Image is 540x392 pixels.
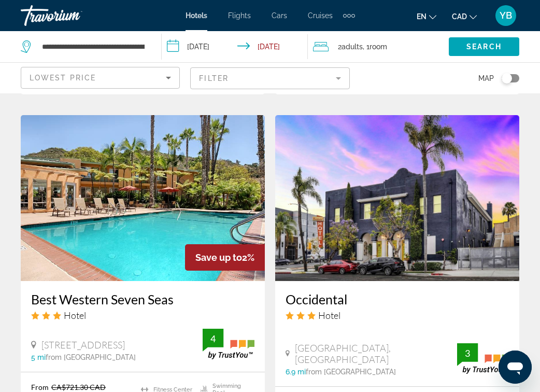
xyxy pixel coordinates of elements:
[203,329,254,359] img: trustyou-badge.svg
[275,115,519,281] img: Hotel image
[162,31,308,62] button: Check-in date: Oct 20, 2025 Check-out date: Oct 25, 2025
[342,43,363,51] span: Adults
[370,43,387,51] span: Room
[363,39,387,54] span: , 1
[449,37,519,56] button: Search
[295,342,457,365] span: [GEOGRAPHIC_DATA], [GEOGRAPHIC_DATA]
[492,5,519,26] button: User Menu
[51,383,106,391] del: CA$721.30 CAD
[186,11,207,20] a: Hotels
[286,291,509,307] a: Occidental
[228,11,251,20] a: Flights
[272,11,287,20] a: Cars
[21,115,265,281] img: Hotel image
[31,383,49,391] span: From
[417,9,436,24] button: Change language
[21,2,124,29] a: Travorium
[452,12,467,21] span: CAD
[31,310,254,321] div: 3 star Hotel
[30,74,96,82] span: Lowest Price
[31,291,254,307] a: Best Western Seven Seas
[417,12,427,21] span: en
[185,244,265,271] div: 2%
[457,343,509,374] img: trustyou-badge.svg
[343,7,355,24] button: Extra navigation items
[494,74,519,83] button: Toggle map
[64,310,86,321] span: Hotel
[308,11,333,20] a: Cruises
[500,10,512,21] span: YB
[46,353,136,361] span: from [GEOGRAPHIC_DATA]
[457,347,478,359] div: 3
[203,332,223,345] div: 4
[306,368,396,376] span: from [GEOGRAPHIC_DATA]
[478,71,494,86] span: Map
[286,368,306,376] span: 6.9 mi
[499,351,532,384] iframe: Button to launch messaging window
[31,353,46,361] span: 5 mi
[466,43,502,51] span: Search
[286,310,509,321] div: 3 star Hotel
[318,310,340,321] span: Hotel
[41,339,125,351] span: [STREET_ADDRESS]
[190,67,349,90] button: Filter
[195,252,242,263] span: Save up to
[452,9,477,24] button: Change currency
[338,39,363,54] span: 2
[308,31,449,62] button: Travelers: 2 adults, 0 children
[30,72,171,84] mat-select: Sort by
